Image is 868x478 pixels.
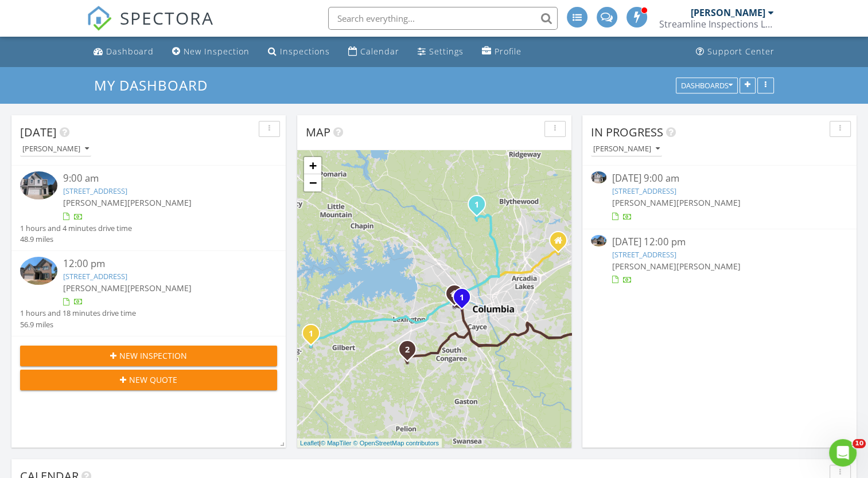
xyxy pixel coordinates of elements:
[328,7,558,30] input: Search everything...
[405,346,410,354] i: 2
[309,330,313,338] i: 1
[691,7,765,18] div: [PERSON_NAME]
[129,374,177,386] span: New Quote
[407,349,414,356] div: 317 Pleasant Creek Ct, Lexington, SC 29073
[63,283,127,293] span: [PERSON_NAME]
[304,157,321,174] a: Zoom in
[853,439,866,448] span: 10
[429,46,464,57] div: Settings
[300,440,319,446] a: Leaflet
[63,197,127,208] span: [PERSON_NAME]
[676,197,741,208] span: [PERSON_NAME]
[659,18,774,30] div: Streamline Inspections LLC
[593,145,660,153] div: [PERSON_NAME]
[612,261,676,272] span: [PERSON_NAME]
[20,257,277,330] a: 12:00 pm [STREET_ADDRESS] [PERSON_NAME][PERSON_NAME] 1 hours and 18 minutes drive time 56.9 miles
[474,201,479,209] i: 1
[591,235,848,286] a: [DATE] 12:00 pm [STREET_ADDRESS] [PERSON_NAME][PERSON_NAME]
[20,308,136,319] div: 1 hours and 18 minutes drive time
[591,142,662,157] button: [PERSON_NAME]
[184,46,250,57] div: New Inspection
[127,283,192,293] span: [PERSON_NAME]
[20,234,132,245] div: 48.9 miles
[591,124,663,140] span: In Progress
[20,124,57,140] span: [DATE]
[94,76,217,95] a: My Dashboard
[477,41,526,62] a: Profile
[612,235,826,249] div: [DATE] 12:00 pm
[63,257,256,271] div: 12:00 pm
[344,41,404,62] a: Calendar
[20,223,132,234] div: 1 hours and 4 minutes drive time
[829,439,857,467] iframe: Intercom live chat
[676,77,738,93] button: Dashboards
[87,6,112,31] img: The Best Home Inspection Software - Spectora
[63,271,127,281] a: [STREET_ADDRESS]
[612,186,676,196] a: [STREET_ADDRESS]
[681,81,733,89] div: Dashboards
[304,174,321,191] a: Zoom out
[612,249,676,260] a: [STREET_ADDRESS]
[168,41,254,62] a: New Inspection
[360,46,399,57] div: Calendar
[413,41,468,62] a: Settings
[20,171,277,245] a: 9:00 am [STREET_ADDRESS] [PERSON_NAME][PERSON_NAME] 1 hours and 4 minutes drive time 48.9 miles
[127,197,192,208] span: [PERSON_NAME]
[20,346,277,366] button: New Inspection
[20,257,57,285] img: 9361845%2Fcover_photos%2FnnP1ktdUICGgUorv9ise%2Fsmall.jpg
[20,171,57,199] img: 9357285%2Fcover_photos%2FkUYEsC1L6XKNMGLZiWph%2Fsmall.jpg
[20,370,277,390] button: New Quote
[462,297,469,304] div: 1041 Harbor Dr, West Columbia, SC 29169
[87,15,214,40] a: SPECTORA
[321,440,352,446] a: © MapTiler
[477,204,484,211] div: 2326 Cedar Creek Rd, Blythewood, SC 29016
[89,41,158,62] a: Dashboard
[311,333,318,340] div: 353 Little Creek Dr, LEESVILLE, SC 29070
[63,186,127,196] a: [STREET_ADDRESS]
[591,171,848,222] a: [DATE] 9:00 am [STREET_ADDRESS] [PERSON_NAME][PERSON_NAME]
[707,46,774,57] div: Support Center
[280,46,330,57] div: Inspections
[558,240,565,247] div: 103 Huntcliff Drive, Columbia SC 29229
[63,171,256,186] div: 9:00 am
[691,41,779,62] a: Support Center
[353,440,439,446] a: © OpenStreetMap contributors
[306,124,330,140] span: Map
[20,142,91,157] button: [PERSON_NAME]
[612,197,676,208] span: [PERSON_NAME]
[591,171,606,183] img: 9357285%2Fcover_photos%2FkUYEsC1L6XKNMGLZiWph%2Fsmall.jpg
[612,171,826,186] div: [DATE] 9:00 am
[106,46,154,57] div: Dashboard
[20,319,136,330] div: 56.9 miles
[460,294,464,302] i: 1
[263,41,334,62] a: Inspections
[119,350,187,362] span: New Inspection
[297,438,442,448] div: |
[120,6,214,30] span: SPECTORA
[495,46,521,57] div: Profile
[676,261,741,272] span: [PERSON_NAME]
[22,145,89,153] div: [PERSON_NAME]
[591,235,606,247] img: 9361845%2Fcover_photos%2FnnP1ktdUICGgUorv9ise%2Fsmall.jpg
